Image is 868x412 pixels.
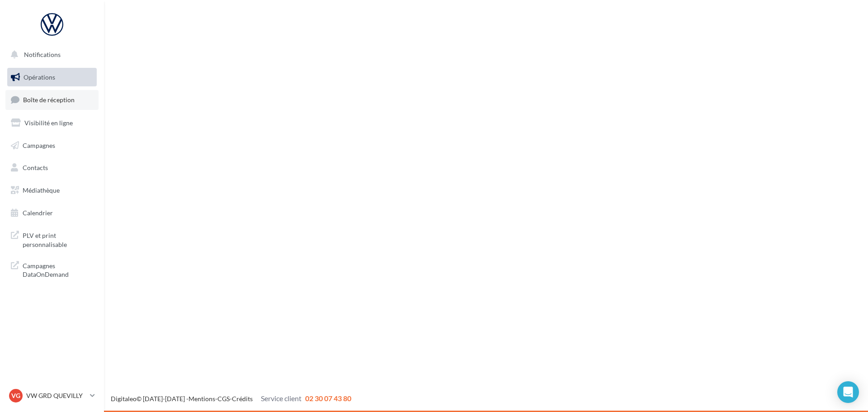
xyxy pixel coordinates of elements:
span: © [DATE]-[DATE] - - - [111,395,351,403]
a: Visibilité en ligne [5,114,99,133]
a: Campagnes DataOnDemand [5,256,99,283]
a: Crédits [232,395,253,403]
span: Notifications [24,51,61,58]
span: Boîte de réception [23,96,75,104]
span: PLV et print personnalisable [23,229,93,249]
a: Contacts [5,158,99,177]
span: Calendrier [23,209,53,217]
a: Opérations [5,68,99,87]
a: PLV et print personnalisable [5,226,99,252]
span: 02 30 07 43 80 [305,394,351,403]
span: Service client [261,394,302,403]
a: Calendrier [5,204,99,223]
span: Médiathèque [23,186,60,194]
a: Médiathèque [5,181,99,200]
a: Campagnes [5,136,99,155]
span: Contacts [23,164,48,171]
span: Opérations [24,73,55,81]
p: VW GRD QUEVILLY [26,391,86,400]
a: CGS [217,395,230,403]
a: Digitaleo [111,395,137,403]
a: Mentions [189,395,215,403]
a: Boîte de réception [5,90,99,109]
span: Campagnes [23,141,55,149]
span: Visibilité en ligne [24,119,73,127]
span: VG [11,391,20,400]
div: Open Intercom Messenger [837,381,859,403]
span: Campagnes DataOnDemand [23,260,93,279]
a: VG VW GRD QUEVILLY [7,387,97,404]
button: Notifications [5,45,95,64]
